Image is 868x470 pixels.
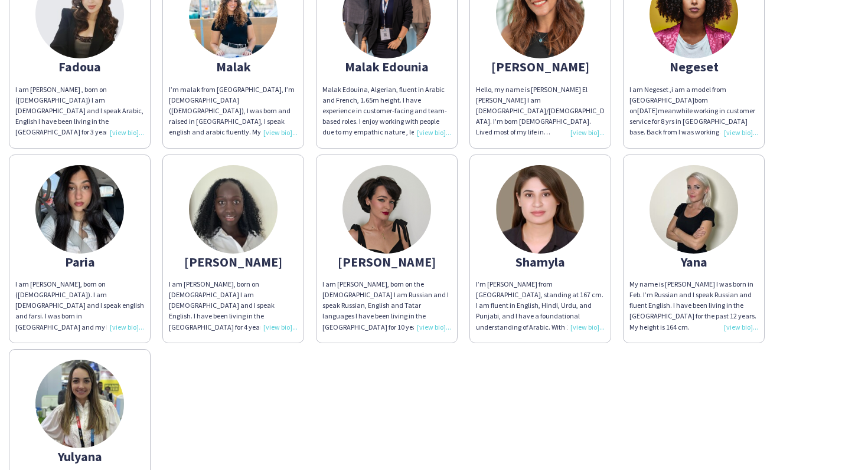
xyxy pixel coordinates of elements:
div: [PERSON_NAME] [169,257,298,267]
div: I’m malak from [GEOGRAPHIC_DATA], I’m [DEMOGRAPHIC_DATA] ([DEMOGRAPHIC_DATA]), I was born and rai... [169,84,298,138]
img: thumb-67fe685897013.jpeg [189,165,278,254]
img: thumb-670035c67402c.jpeg [35,360,124,448]
span: meanwhile working in customer service for 8 yrs in [GEOGRAPHIC_DATA] base. Back from I was workin... [629,106,757,158]
div: Malak Edounia [322,61,451,72]
img: thumb-67f7f3be71427.jpeg [496,165,585,254]
div: Fadoua [15,61,144,72]
div: Hello, my name is [PERSON_NAME] El [PERSON_NAME] I am [DEMOGRAPHIC_DATA]/[DEMOGRAPHIC_DATA]. I’m ... [476,84,605,138]
span: [DATE] [637,106,658,115]
img: thumb-681ca8f0c01ac.jpeg [35,165,124,254]
div: I am [PERSON_NAME] , born on ([DEMOGRAPHIC_DATA]) I am [DEMOGRAPHIC_DATA] and I speak Arabic, Eng... [15,84,144,138]
div: Yana [629,257,758,267]
div: [PERSON_NAME] [322,257,451,267]
span: born on [629,96,708,115]
div: Paria [15,257,144,267]
div: Negeset [629,61,758,72]
span: I am Negeset ,i am a model from [GEOGRAPHIC_DATA] [629,85,726,104]
img: thumb-cf995ec1-cf33-434b-a781-7e575c612047.jpg [342,165,431,254]
div: I am [PERSON_NAME], born on ([DEMOGRAPHIC_DATA]). I am [DEMOGRAPHIC_DATA] and I speak english and... [15,279,144,333]
div: I am [PERSON_NAME], born on the [DEMOGRAPHIC_DATA] I am Russian and I speak Russian, English and ... [322,279,451,333]
div: Shamyla [476,257,605,267]
span: My name is [PERSON_NAME] I was born in Feb. I’m Russian and I speak Russian and fluent English. I... [629,280,756,331]
div: Yulyana [15,451,144,462]
div: [PERSON_NAME] [476,61,605,72]
div: Malak Edouina, Algerian, fluent in Arabic and French, 1.65m height. I have experience in customer... [322,84,451,138]
div: Malak [169,61,298,72]
div: I am [PERSON_NAME], born on [DEMOGRAPHIC_DATA] I am [DEMOGRAPHIC_DATA] and I speak English. I hav... [169,279,298,333]
div: I’m [PERSON_NAME] from [GEOGRAPHIC_DATA], standing at 167 cm. I am fluent in English, Hindi, Urdu... [476,279,605,333]
img: thumb-6581774468806.jpeg [650,165,738,254]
